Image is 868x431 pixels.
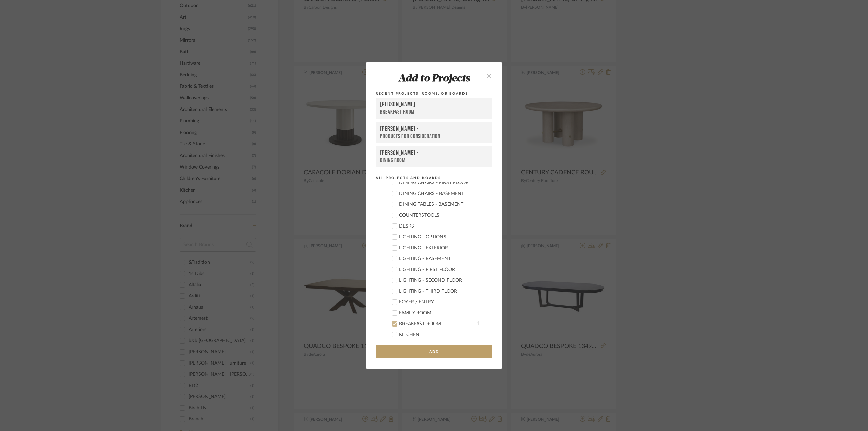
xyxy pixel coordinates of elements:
[376,175,492,181] div: All Projects and Boards
[399,202,487,208] div: DINING TABLES - BASEMENT
[479,68,499,82] button: close
[399,234,487,240] div: LIGHTING - OPTIONS
[380,125,488,133] div: [PERSON_NAME] -
[380,133,488,140] div: Products for Consideration
[399,191,487,197] div: DINING CHAIRS - BASEMENT
[376,73,492,85] div: Add to Projects
[399,223,487,229] div: DESKS
[399,267,487,273] div: LIGHTING - FIRST FLOOR
[376,91,492,97] div: Recent Projects, Rooms, or Boards
[399,245,487,251] div: LIGHTING - EXTERIOR
[399,299,487,305] div: FOYER / ENTRY
[399,289,487,294] div: LIGHTING - THIRD FLOOR
[399,256,487,262] div: LIGHTING - BASEMENT
[376,345,492,359] button: Add
[399,310,487,316] div: FAMILY ROOM
[399,278,487,283] div: LIGHTING - SECOND FLOOR
[380,101,488,109] div: [PERSON_NAME] -
[380,149,488,157] div: [PERSON_NAME] -
[470,320,487,327] input: BREAKFAST ROOM
[399,332,487,338] div: KITCHEN
[399,321,468,327] div: BREAKFAST ROOM
[380,157,488,164] div: DINING ROOM
[399,180,487,186] div: DINING CHAIRS - FIRST FLOOR
[399,213,487,218] div: COUNTERSTOOLS
[380,109,488,116] div: BREAKFAST ROOM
